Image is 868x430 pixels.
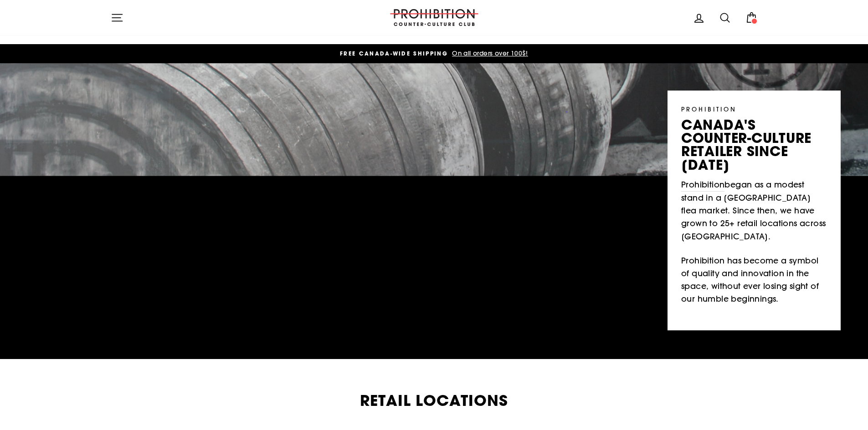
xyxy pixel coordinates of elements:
p: began as a modest stand in a [GEOGRAPHIC_DATA] flea market. Since then, we have grown to 25+ reta... [681,178,827,243]
span: FREE CANADA-WIDE SHIPPING [340,50,448,57]
h2: Retail Locations [111,393,758,408]
span: On all orders over 100$! [450,49,528,57]
p: Prohibition has become a symbol of quality and innovation in the space, without ever losing sight... [681,254,827,306]
p: canada's counter-culture retailer since [DATE] [681,118,827,172]
p: PROHIBITION [681,104,827,114]
img: PROHIBITION COUNTER-CULTURE CLUB [389,9,480,26]
a: Prohibition [681,178,724,192]
a: FREE CANADA-WIDE SHIPPING On all orders over 100$! [113,49,755,59]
